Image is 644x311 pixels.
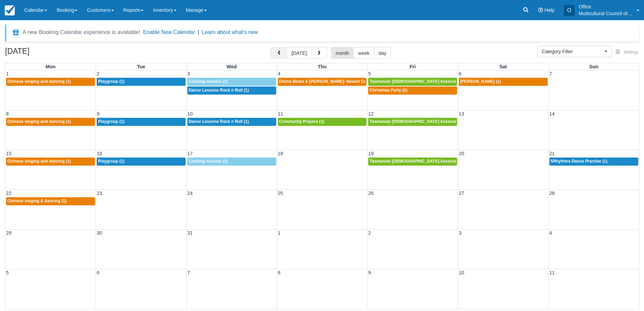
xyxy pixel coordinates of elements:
span: 11 [277,111,284,116]
span: 20 [458,151,465,156]
h2: [DATE] [5,47,90,60]
a: Chinese singing and dancing (1) [6,118,95,126]
span: Cooking session (1) [189,159,228,164]
span: 1 [277,230,281,236]
button: week [353,47,374,59]
span: Playgroup (1) [98,119,124,124]
span: 30 [96,230,103,236]
span: Sun [589,64,598,69]
span: 9 [367,270,372,275]
span: 5Rhythms Dance Practise (1) [551,159,608,164]
span: 8 [5,111,9,116]
button: day [374,47,391,59]
button: Enable New Calendar [143,29,195,36]
span: Tasmanian [DEMOGRAPHIC_DATA] Association -Weekly Praying (1) [369,79,503,84]
span: 3 [187,71,191,76]
span: 4 [277,71,281,76]
span: 6 [458,71,462,76]
span: Category Filter [542,48,603,55]
span: 5 [5,270,9,275]
span: 16 [96,151,103,156]
span: 1 [5,71,9,76]
span: 5 [367,71,372,76]
span: [PERSON_NAME] (1) [460,79,501,84]
span: Chinese singing and dancing (1) [7,79,71,84]
a: Tasmanian [DEMOGRAPHIC_DATA] Association -Weekly Praying (1) [368,78,457,86]
span: 17 [187,151,193,156]
span: Tasmanian [DEMOGRAPHIC_DATA] Association -Weekly Praying (1) [369,159,503,164]
span: 28 [549,191,555,196]
button: [DATE] [287,47,311,59]
img: checkfront-main-nav-mini-logo.png [5,5,15,15]
button: month [331,47,354,59]
span: 24 [187,191,193,196]
a: Cooking session (1) [187,78,276,86]
a: Tasmanian [DEMOGRAPHIC_DATA] Association -Weekly Praying (1) [368,158,457,166]
div: O [564,5,575,16]
span: 11 [549,270,555,275]
span: Chinese singing & dancing (1) [7,199,66,203]
span: Settings [624,50,638,55]
span: Community Prayers (1) [279,119,324,124]
span: 15 [5,151,12,156]
span: 9 [96,111,100,116]
p: Office [579,3,633,10]
span: Sat [500,64,507,69]
span: 21 [549,151,555,156]
span: 18 [277,151,284,156]
a: Dance Lessons Rock n Roll (1) [187,118,276,126]
a: Chinese singing and dancing (1) [6,158,95,166]
span: Playgroup (1) [98,159,124,164]
span: 26 [367,191,374,196]
span: Playgroup (1) [98,79,124,84]
span: Fri [410,64,416,69]
span: Christmas Party (2) [369,88,407,93]
div: A new Booking Calendar experience is available! [23,28,140,36]
span: 14 [549,111,555,116]
span: Thu [318,64,326,69]
span: 10 [187,111,193,116]
span: 23 [96,191,103,196]
span: Wed [227,64,237,69]
a: Christmas Party (2) [368,87,457,95]
p: Multicultural Council of [GEOGRAPHIC_DATA] [579,10,633,17]
span: 4 [549,230,553,236]
a: Playgroup (1) [97,118,186,126]
span: 2 [96,71,100,76]
span: 22 [5,191,12,196]
span: 31 [187,230,193,236]
span: 2 [367,230,372,236]
span: 7 [549,71,553,76]
span: | [198,29,199,35]
span: 29 [5,230,12,236]
span: Dance Lessons Rock n Roll (1) [189,88,249,93]
span: Chinese singing and dancing (1) [7,159,71,164]
span: 7 [187,270,191,275]
span: 8 [277,270,281,275]
span: 3 [458,230,462,236]
span: Dance Lessons Rock n Roll (1) [189,119,249,124]
a: Dhime Beats & [PERSON_NAME]- Newari Cultural Festival (1) [278,78,367,86]
a: Playgroup (1) [97,78,186,86]
i: Help [538,8,543,12]
a: Tasmanian [DEMOGRAPHIC_DATA] Association -Weekly Praying (1) [368,118,457,126]
a: Chinese singing and dancing (1) [6,78,95,86]
span: 12 [367,111,374,116]
a: Learn about what's new [202,29,258,35]
button: Category Filter [538,46,612,57]
a: 5Rhythms Dance Practise (1) [549,158,638,166]
span: Mon [45,64,56,69]
span: 10 [458,270,465,275]
span: Tue [137,64,146,69]
span: 25 [277,191,284,196]
button: Settings [612,47,642,57]
a: Playgroup (1) [97,158,186,166]
span: 13 [458,111,465,116]
span: 27 [458,191,465,196]
a: Community Prayers (1) [278,118,367,126]
span: Tasmanian [DEMOGRAPHIC_DATA] Association -Weekly Praying (1) [369,119,503,124]
span: Cooking session (1) [189,79,228,84]
span: Chinese singing and dancing (1) [7,119,71,124]
a: [PERSON_NAME] (1) [459,78,548,86]
span: 6 [96,270,100,275]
